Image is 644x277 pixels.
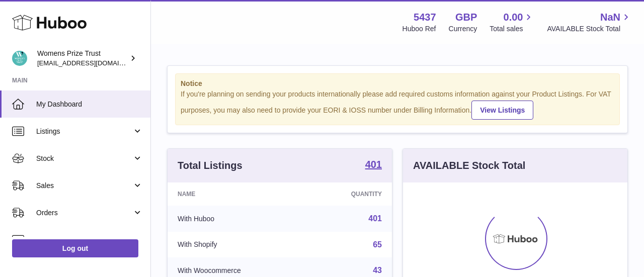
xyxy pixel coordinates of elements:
span: Usage [36,235,143,245]
a: 401 [365,159,382,171]
a: View Listings [471,101,533,120]
strong: 5437 [414,11,436,24]
span: Stock [36,154,132,163]
span: Total sales [490,24,534,34]
span: NaN [600,11,620,24]
td: With Shopify [168,232,307,258]
strong: Notice [181,79,614,88]
span: Orders [36,208,132,218]
strong: 401 [365,159,382,169]
td: With Huboo [168,206,307,232]
a: 65 [373,240,382,249]
span: 0.00 [504,11,523,24]
strong: GBP [455,11,477,24]
div: Huboo Ref [403,24,436,34]
h3: AVAILABLE Stock Total [413,159,525,172]
a: 43 [373,266,382,274]
th: Quantity [307,182,392,206]
span: Sales [36,181,132,191]
div: Currency [449,24,477,34]
div: Womens Prize Trust [37,49,128,68]
h3: Total Listings [178,159,243,172]
a: NaN AVAILABLE Stock Total [547,11,632,34]
a: 401 [368,214,382,223]
a: Log out [12,239,138,257]
img: info@womensprizeforfiction.co.uk [12,51,27,66]
a: 0.00 Total sales [490,11,534,34]
span: My Dashboard [36,100,143,109]
span: AVAILABLE Stock Total [547,24,632,34]
span: Listings [36,127,132,136]
div: If you're planning on sending your products internationally please add required customs informati... [181,89,614,120]
th: Name [168,182,307,206]
span: [EMAIL_ADDRESS][DOMAIN_NAME] [37,59,148,67]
